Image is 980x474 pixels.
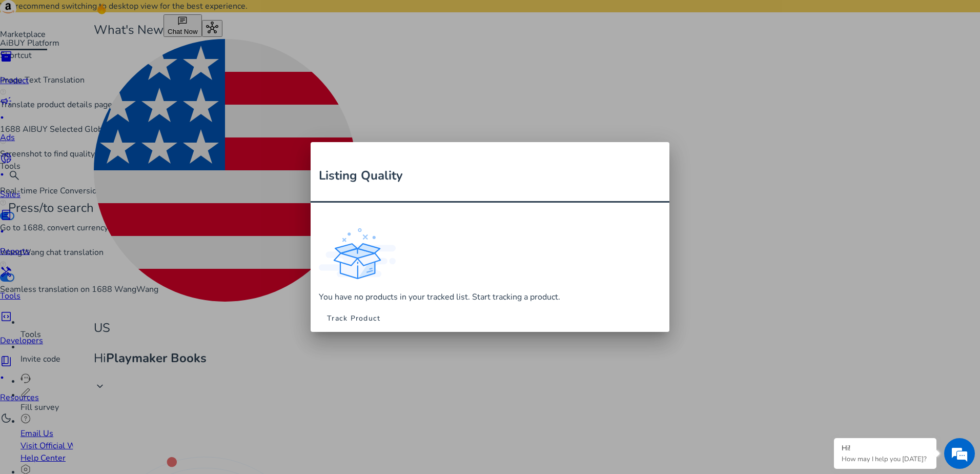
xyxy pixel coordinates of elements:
img: track_product.svg [319,228,396,279]
p: You have no products in your tracked list. Start tracking a product. [319,291,661,303]
span: Track Product [327,313,380,324]
b: Listing Quality [319,167,403,184]
p: How may I help you today? [842,455,929,464]
div: Hi! [842,443,929,453]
